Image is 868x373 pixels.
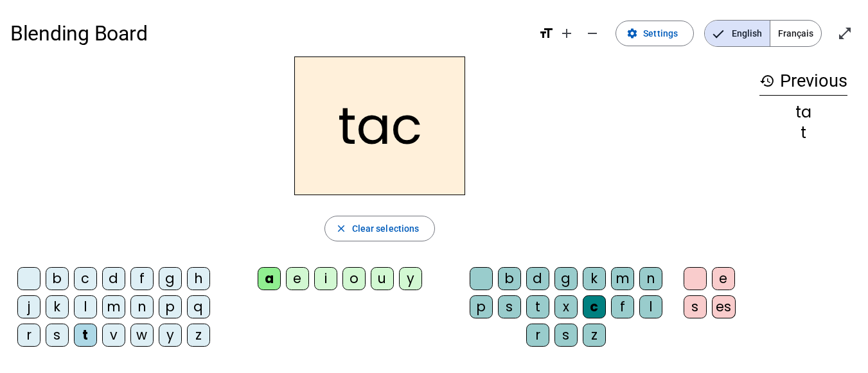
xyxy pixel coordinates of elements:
h1: Blending Board [10,13,528,54]
div: s [498,295,521,318]
div: x [554,295,578,318]
div: s [46,324,69,347]
div: d [526,267,549,290]
div: h [187,267,210,290]
mat-icon: format_size [538,26,554,41]
div: q [187,295,210,318]
div: c [583,295,606,318]
div: i [314,267,337,290]
h2: tac [294,56,465,195]
div: e [712,267,735,290]
div: n [639,267,662,290]
mat-button-toggle-group: Language selection [704,20,822,47]
div: r [17,324,40,347]
span: Français [770,21,821,46]
div: g [554,267,578,290]
div: a [258,267,281,290]
div: t [526,295,549,318]
div: v [102,324,125,347]
div: t [759,125,847,141]
mat-icon: open_in_full [837,26,853,41]
mat-icon: settings [626,28,638,39]
div: y [159,324,182,347]
div: s [684,295,707,318]
div: g [159,267,182,290]
div: es [712,295,736,318]
div: l [74,295,97,318]
span: Settings [643,26,678,41]
div: z [187,324,210,347]
div: w [130,324,154,347]
div: k [583,267,606,290]
div: t [74,324,97,347]
h3: Previous [759,67,847,96]
div: b [46,267,69,290]
mat-icon: remove [585,26,600,41]
div: m [102,295,125,318]
div: s [554,324,578,347]
div: n [130,295,154,318]
div: e [286,267,309,290]
span: English [705,21,770,46]
div: o [342,267,366,290]
div: u [371,267,394,290]
span: Clear selections [352,221,420,236]
div: k [46,295,69,318]
div: j [17,295,40,318]
button: Enter full screen [832,21,858,46]
div: l [639,295,662,318]
div: d [102,267,125,290]
div: c [74,267,97,290]
div: y [399,267,422,290]
button: Increase font size [554,21,580,46]
div: p [159,295,182,318]
button: Settings [616,21,694,46]
mat-icon: close [335,223,347,234]
button: Decrease font size [580,21,605,46]
div: f [611,295,634,318]
div: p [470,295,493,318]
button: Clear selections [324,216,436,241]
div: b [498,267,521,290]
div: ta [759,105,847,120]
div: z [583,324,606,347]
div: r [526,324,549,347]
mat-icon: add [559,26,574,41]
div: f [130,267,154,290]
mat-icon: history [759,73,775,89]
div: m [611,267,634,290]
